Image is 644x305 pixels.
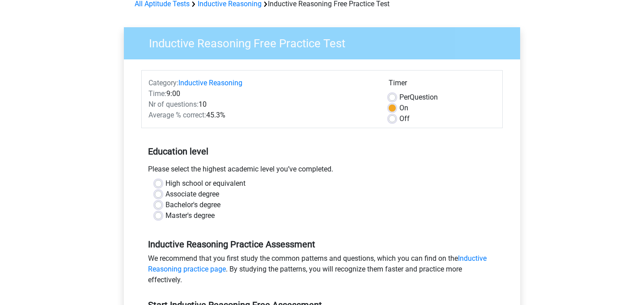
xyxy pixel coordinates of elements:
span: Nr of questions: [148,100,199,109]
label: Question [399,92,438,103]
div: 9:00 [142,88,382,99]
label: Bachelor's degree [165,200,220,210]
label: High school or equivalent [165,178,246,189]
div: 45.3% [142,110,382,121]
div: Please select the highest academic level you’ve completed. [141,164,503,178]
label: Master's degree [165,210,215,221]
span: Time: [148,89,166,98]
div: We recommend that you first study the common patterns and questions, which you can find on the . ... [141,253,503,289]
div: Timer [389,78,496,92]
div: 10 [142,99,382,110]
h3: Inductive Reasoning Free Practice Test [138,33,513,50]
label: Off [399,113,410,124]
label: Associate degree [165,189,219,200]
span: Per [399,93,410,101]
h5: Inductive Reasoning Practice Assessment [148,239,496,250]
span: Category: [148,79,178,87]
a: Inductive Reasoning [178,79,242,87]
span: Average % correct: [148,111,206,119]
h5: Education level [148,142,496,160]
label: On [399,103,408,113]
